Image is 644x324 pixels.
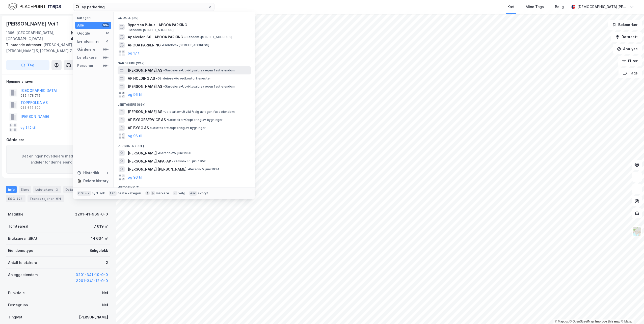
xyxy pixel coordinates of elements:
[94,223,108,229] div: 7 619 ㎡
[198,191,208,195] div: avbryt
[79,3,208,11] input: Søk på adresse, matrikkel, gårdeiere, leietakere eller personer
[6,60,49,70] button: Tag
[71,30,110,42] div: [GEOGRAPHIC_DATA], 41/969
[77,46,95,52] div: Gårdeiere
[128,125,149,131] span: AP BYGG AS
[184,35,232,39] span: Eiendom • [STREET_ADDRESS]
[92,191,105,195] div: nytt søk
[167,118,223,122] span: Leietaker • Oppføring av bygninger
[105,171,109,175] div: 1
[187,167,189,171] span: •
[128,117,166,123] span: AP BYGGESERVICE AS
[187,167,220,171] span: Person • 5. juni 1934
[6,186,17,193] div: Info
[8,272,38,278] div: Anleggseiendom
[613,44,642,54] button: Analyse
[102,290,108,296] div: Nei
[90,248,108,254] div: Boligblokk
[619,68,642,78] button: Tags
[128,166,186,172] span: [PERSON_NAME] [PERSON_NAME]
[114,181,255,191] div: Historikk (1)
[77,170,99,176] div: Historikk
[6,78,110,85] div: Hjemmelshaver
[8,314,22,320] div: Tinglyst
[156,76,157,80] span: •
[76,278,108,284] button: 3201-341-12-0-0
[619,300,644,324] iframe: Chat Widget
[608,20,642,30] button: Bokmerker
[178,191,185,195] div: velg
[63,186,82,193] div: Datasett
[158,151,191,155] span: Person • 25. juni 1958
[577,4,628,10] div: [DEMOGRAPHIC_DATA][PERSON_NAME]
[33,186,61,193] div: Leietakere
[8,2,61,11] img: logo.f888ab2527a4732fd821a326f86c7f29.svg
[8,302,28,308] div: Festegrunn
[77,191,91,196] div: Ctrl + k
[102,23,109,27] div: 99+
[114,140,255,149] div: Personer (99+)
[156,191,169,195] div: markere
[158,151,159,155] span: •
[172,159,174,163] span: •
[163,110,165,114] span: •
[75,211,108,217] div: 3201-41-969-0-0
[79,314,108,320] div: [PERSON_NAME]
[102,56,109,60] div: 99+
[167,118,168,122] span: •
[102,302,108,308] div: Nei
[28,195,64,202] div: Transaksjoner
[77,22,84,28] div: Alle
[77,30,90,36] div: Google
[618,56,642,66] button: Filter
[570,320,594,323] a: OpenStreetMap
[77,38,99,44] div: Eiendommer
[20,106,41,110] div: 988 677 809
[595,320,620,323] a: Improve this map
[6,195,25,202] div: ESG
[8,211,24,217] div: Matrikkel
[6,30,71,42] div: 1366, [GEOGRAPHIC_DATA], [GEOGRAPHIC_DATA]
[8,235,37,241] div: Bruksareal (BRA)
[507,4,515,10] div: Kart
[128,50,142,56] button: og 17 til
[8,260,37,266] div: Antall leietakere
[128,133,142,139] button: og 96 til
[128,22,249,28] span: Byporten P-hus | APCOA PARKING
[6,42,106,54] div: [PERSON_NAME] Vei 3, [PERSON_NAME] 5, [PERSON_NAME] 7
[76,272,108,278] button: 3201-341-10-0-0
[150,126,206,130] span: Leietaker • Oppføring av bygninger
[114,12,255,21] div: Google (20)
[6,137,110,143] div: Gårdeiere
[150,126,151,130] span: •
[128,92,142,98] button: og 96 til
[8,223,28,229] div: Tomteareal
[114,57,255,66] div: Gårdeiere (99+)
[128,84,162,90] span: [PERSON_NAME] AS
[526,4,544,10] div: Mine Tags
[16,196,23,201] div: 324
[128,150,157,156] span: [PERSON_NAME]
[128,174,142,180] button: og 96 til
[6,20,60,28] div: [PERSON_NAME] Vei 1
[77,55,97,61] div: Leietakere
[77,63,94,69] div: Personer
[55,196,62,201] div: 616
[105,31,109,35] div: 20
[8,290,25,296] div: Punktleie
[163,85,165,88] span: •
[162,43,163,47] span: •
[163,110,235,114] span: Leietaker • Utvikl./salg av egen fast eiendom
[102,47,109,51] div: 99+
[54,187,59,192] div: 2
[91,235,108,241] div: 14 634 ㎡
[19,186,31,193] div: Eiere
[6,43,43,47] span: Tilhørende adresser:
[162,43,209,47] span: Eiendom • [STREET_ADDRESS]
[114,99,255,108] div: Leietakere (99+)
[163,68,165,72] span: •
[8,248,33,254] div: Eiendomstype
[20,94,40,98] div: 935 478 715
[128,34,183,40] span: Apalveien 60 | APCOA PARKING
